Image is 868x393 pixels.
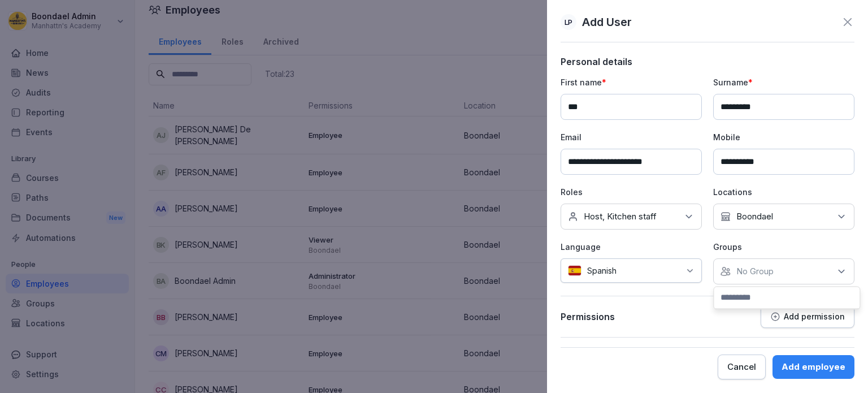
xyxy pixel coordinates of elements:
div: Cancel [727,361,756,373]
button: Cancel [718,355,766,379]
p: Locations [713,186,854,198]
p: Mobile [713,131,854,143]
img: es.svg [568,265,581,276]
p: Add User [582,14,632,31]
button: Add permission [761,305,854,328]
p: Host, Kitchen staff [584,211,657,222]
p: Roles [561,186,702,198]
button: Add employee [772,355,854,379]
p: Language [561,241,702,253]
div: LP [561,14,576,30]
p: Add permission [784,312,845,321]
div: Spanish [561,258,702,283]
p: First name [561,76,702,88]
p: Groups [713,241,854,253]
div: Add employee [782,361,845,373]
p: Boondael [736,211,773,222]
p: Personal details [561,56,854,67]
p: Permissions [561,311,615,322]
p: Surname [713,76,854,88]
p: No Group [736,266,774,277]
p: Email [561,131,702,143]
